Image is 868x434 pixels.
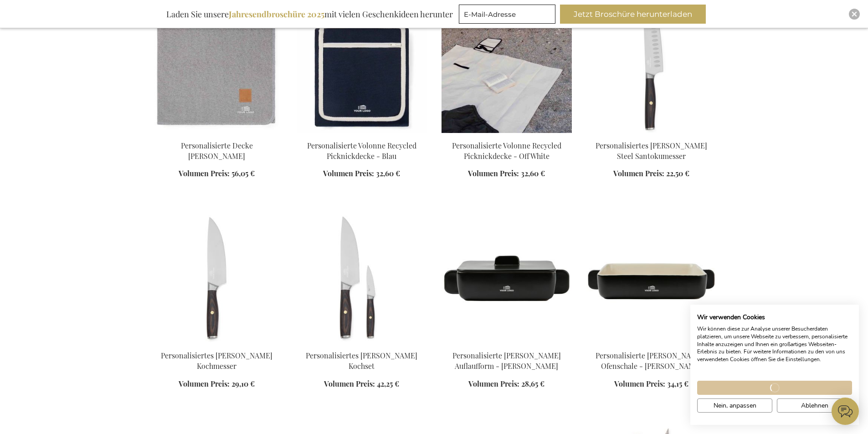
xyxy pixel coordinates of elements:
[152,339,282,348] a: Personalisiertes Tara Steel Kochmesser
[323,168,400,179] a: Volumen Preis: 32,60 €
[452,351,561,371] a: Personalisierte [PERSON_NAME] Auflaufform - [PERSON_NAME]
[323,168,374,178] span: Volumen Preis:
[161,351,272,371] a: Personalisiertes [PERSON_NAME] Kochmesser
[179,379,230,388] span: Volumen Preis:
[459,5,555,24] input: E-Mail-Adresse
[560,5,706,24] button: Jetzt Broschüre herunterladen
[613,168,664,178] span: Volumen Preis:
[586,339,717,348] a: Personalisierte Monte Neu-Ofenschale - Schwarz
[714,401,756,410] span: Nein, anpassen
[586,5,717,133] img: Personalisiertes Tara Steel Santokumesser
[162,5,457,24] div: Laden Sie unsere mit vielen Geschenkideen herunter
[179,168,230,178] span: Volumen Preis:
[468,379,544,389] a: Volumen Preis: 28,65 €
[586,215,717,343] img: Personalisierte Monte Neu-Ofenschale - Schwarz
[152,129,282,138] a: Personalisierte Decke Moulton - Grau
[697,325,852,363] p: Wir können diese zur Analyse unserer Besucherdaten platzieren, um unsere Webseite zu verbessern, ...
[596,351,708,371] a: Personalisierte [PERSON_NAME]-Ofenschale - [PERSON_NAME]
[832,398,859,425] iframe: belco-activator-frame
[324,379,399,389] a: Volumen Preis: 42,25 €
[179,168,255,179] a: Volumen Preis: 56,05 €
[152,215,282,343] img: Personalisiertes Tara Steel Kochmesser
[297,5,427,133] img: Personalisierte Volonne Recycled Picknickdecke - Blau
[442,215,572,343] img: Personalisierte Monte Neu Auflaufform - Schwarz
[324,379,375,388] span: Volumen Preis:
[596,141,707,161] a: Personalisiertes [PERSON_NAME] Steel Santokumesser
[231,168,255,178] span: 56,05 €
[152,5,282,133] img: Personalisierte Decke Moulton - Grau
[297,215,427,343] img: Personalisiertes Tara Steel Kochset
[307,141,416,161] a: Personalisierte Volonne Recycled Picknickdecke - Blau
[297,339,427,348] a: Personalisiertes Tara Steel Kochset
[468,379,519,388] span: Volumen Preis:
[586,129,717,138] a: Personalisiertes Tara Steel Santokumesser
[442,5,572,133] img: Personalisierte Volonne Recycled Picknickdecke - Off White
[667,379,688,388] span: 34,15 €
[777,398,852,413] button: Alle verweigern cookies
[442,339,572,348] a: Personalisierte Monte Neu Auflaufform - Schwarz
[181,141,253,161] a: Personalisierte Decke [PERSON_NAME]
[521,379,544,388] span: 28,65 €
[231,379,255,388] span: 29,10 €
[179,379,255,389] a: Volumen Preis: 29,10 €
[697,398,772,413] button: cookie Einstellungen anpassen
[613,168,689,179] a: Volumen Preis: 22,50 €
[297,129,427,138] a: Personalisierte Volonne Recycled Picknickdecke - Blau
[306,351,417,371] a: Personalisiertes [PERSON_NAME] Kochset
[801,401,828,410] span: Ablehnen
[376,168,400,178] span: 32,60 €
[849,9,860,20] div: Close
[614,379,688,389] a: Volumen Preis: 34,15 €
[614,379,665,388] span: Volumen Preis:
[377,379,399,388] span: 42,25 €
[666,168,689,178] span: 22,50 €
[697,313,852,322] h2: Wir verwenden Cookies
[229,9,324,20] b: Jahresendbroschüre 2025
[852,11,857,17] img: Close
[459,5,558,26] form: marketing offers and promotions
[442,129,572,138] a: Personalisierte Volonne Recycled Picknickdecke - Off White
